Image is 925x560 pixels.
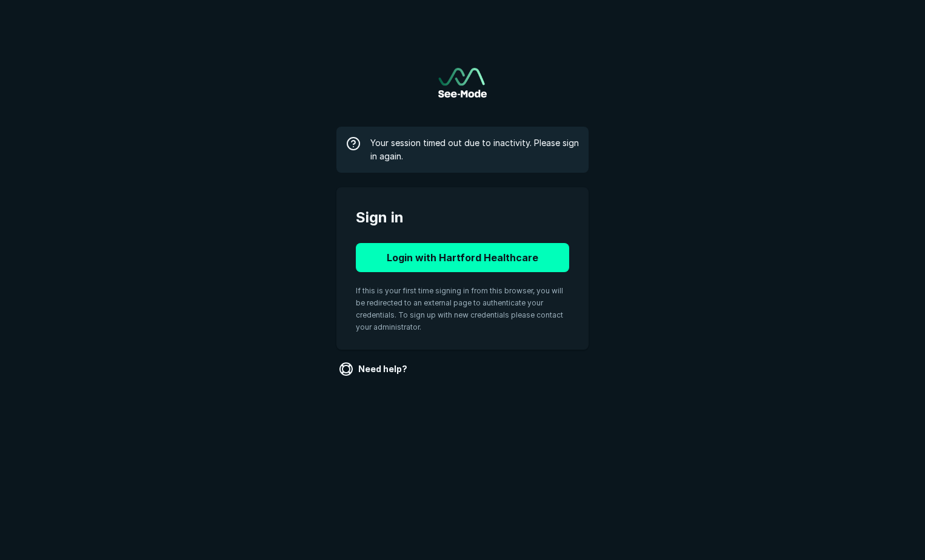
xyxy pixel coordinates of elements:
[438,68,487,98] a: Go to sign in
[356,243,569,272] button: Login with Hartford Healthcare
[370,136,579,163] span: Your session timed out due to inactivity. Please sign in again.
[356,286,563,332] span: If this is your first time signing in from this browser, you will be redirected to an external pa...
[438,68,487,98] img: See-Mode Logo
[336,359,412,379] a: Need help?
[356,207,569,228] span: Sign in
